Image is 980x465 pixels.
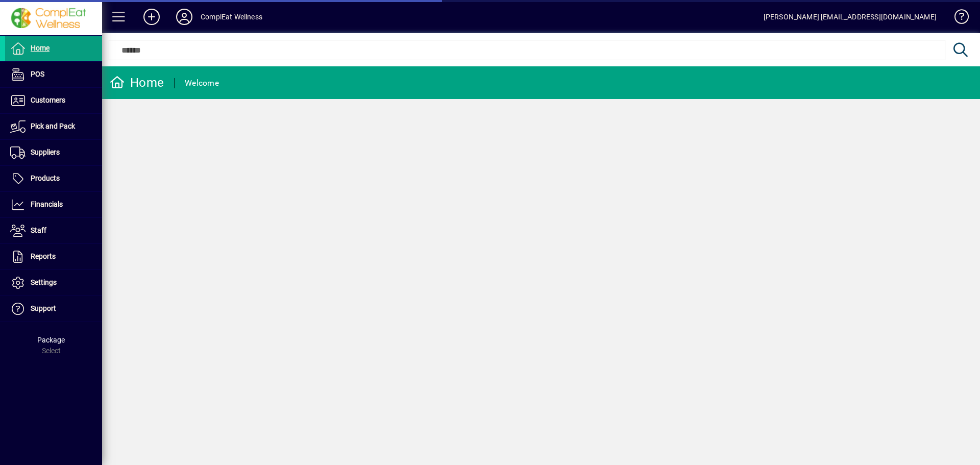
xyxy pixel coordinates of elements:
a: Reports [5,244,102,270]
span: POS [31,70,44,78]
span: Home [31,44,50,52]
button: Profile [168,8,201,26]
div: Home [110,75,164,91]
span: Pick and Pack [31,122,75,130]
span: Financials [31,200,63,208]
a: Financials [5,192,102,217]
span: Reports [31,252,56,260]
div: [PERSON_NAME] [EMAIL_ADDRESS][DOMAIN_NAME] [764,9,937,25]
div: ComplEat Wellness [201,9,262,25]
span: Support [31,304,56,312]
span: Customers [31,96,65,104]
span: Package [37,336,65,344]
a: Pick and Pack [5,114,102,139]
span: Staff [31,226,46,234]
a: Suppliers [5,140,102,165]
a: Staff [5,218,102,243]
div: Welcome [185,75,219,91]
span: Suppliers [31,148,60,156]
a: Support [5,296,102,322]
span: Products [31,174,60,182]
a: Products [5,166,102,191]
button: Add [135,8,168,26]
a: Customers [5,88,102,113]
span: Settings [31,278,57,286]
a: Knowledge Base [947,2,967,35]
a: Settings [5,270,102,296]
a: POS [5,62,102,87]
